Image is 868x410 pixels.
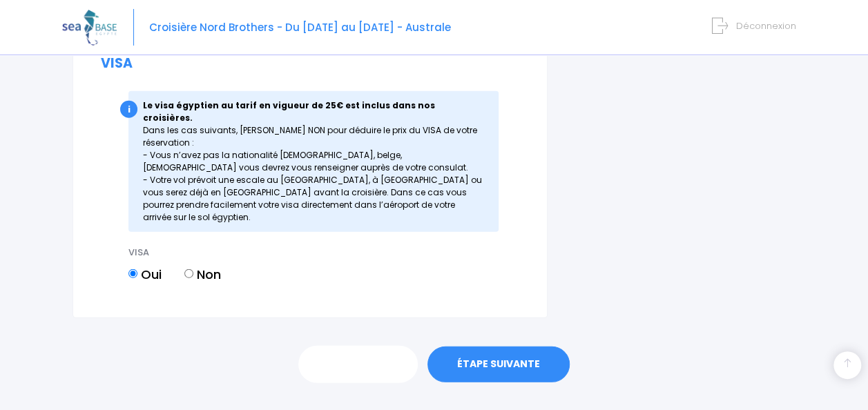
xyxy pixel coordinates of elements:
[149,20,451,35] span: Croisière Nord Brothers - Du [DATE] au [DATE] - Australe
[184,269,193,278] input: Non
[128,246,149,259] span: VISA
[128,91,499,232] div: Dans les cas suivants, [PERSON_NAME] NON pour déduire le prix du VISA de votre réservation : - Vo...
[128,269,137,278] input: Oui
[143,99,435,124] strong: Le visa égyptien au tarif en vigueur de 25€ est inclus dans nos croisières.
[120,101,137,118] div: i
[101,56,519,72] h2: VISA
[298,346,418,383] a: PRÉCÉDENT
[128,265,162,284] label: Oui
[184,265,221,284] label: Non
[736,19,796,32] span: Déconnexion
[427,346,570,382] a: ÉTAPE SUIVANTE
